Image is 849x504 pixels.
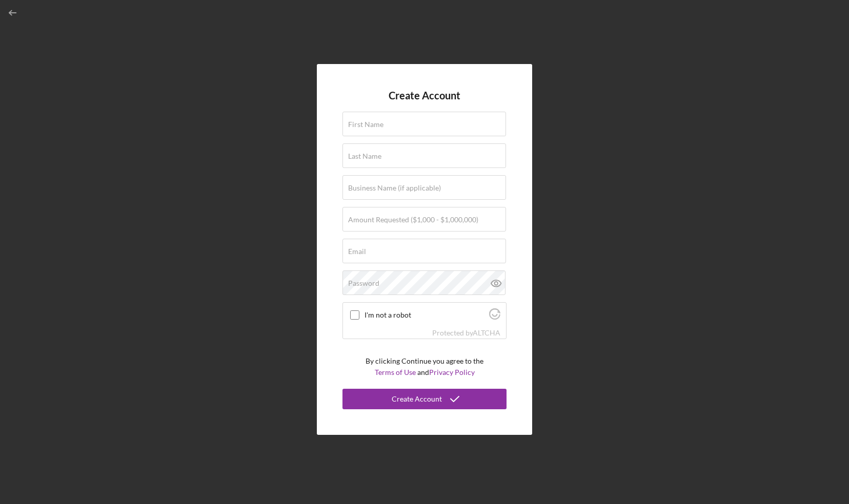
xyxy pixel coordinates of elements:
button: Create Account [342,389,507,409]
div: Create Account [392,389,442,409]
label: Business Name (if applicable) [348,184,441,192]
label: Amount Requested ($1,000 - $1,000,000) [348,216,478,224]
label: Last Name [348,152,381,160]
a: Privacy Policy [429,368,475,376]
h4: Create Account [389,90,460,101]
label: Email [348,247,366,256]
a: Visit Altcha.org [489,312,500,321]
a: Visit Altcha.org [473,328,500,337]
p: By clicking Continue you agree to the and [366,355,483,379]
a: Terms of Use [375,368,416,376]
div: Protected by [432,329,500,337]
label: Password [348,279,379,287]
label: First Name [348,120,383,129]
label: I'm not a robot [365,311,486,319]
